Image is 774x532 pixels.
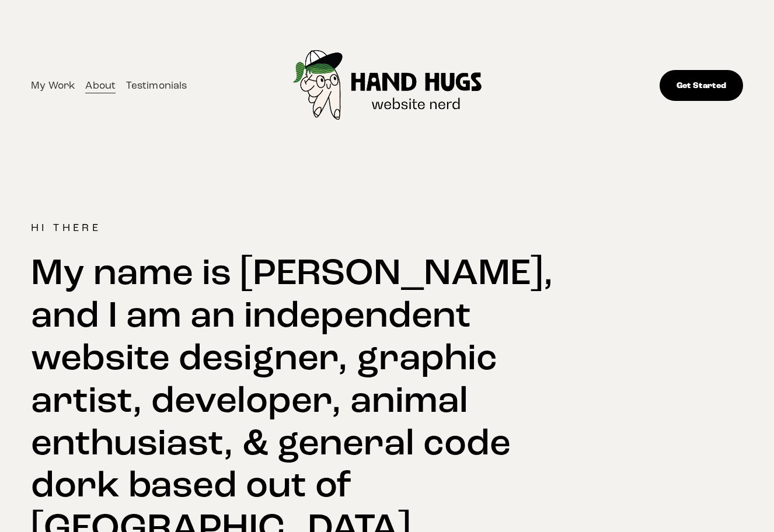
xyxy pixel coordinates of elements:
a: My Work [31,77,75,94]
a: Testimonials [126,77,187,94]
a: Get Started [660,70,743,101]
h4: Hi There [31,222,563,233]
a: About [85,77,116,94]
img: Hand Hugs Design | Independent Shopify Expert in Boulder, CO [270,12,505,159]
